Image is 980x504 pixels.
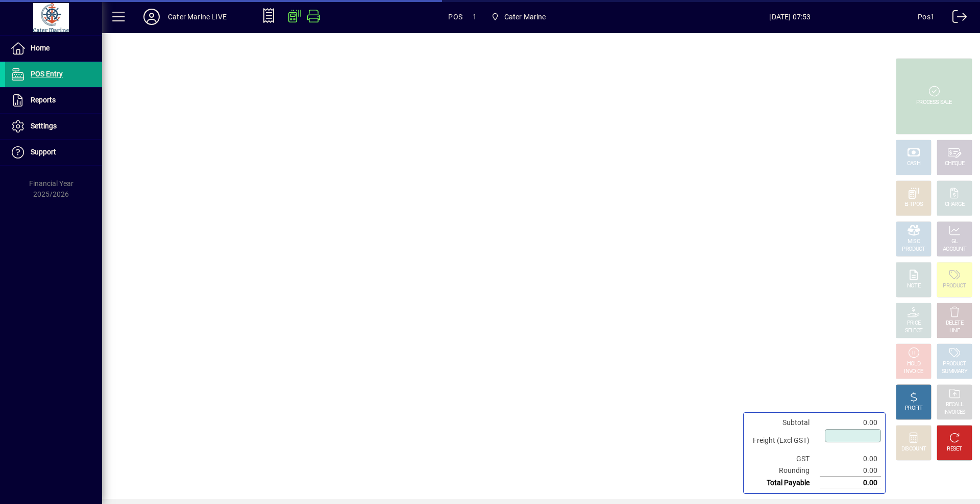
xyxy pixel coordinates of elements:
div: LINE [949,327,960,335]
div: CASH [907,160,920,168]
div: HOLD [907,360,920,368]
div: PRODUCT [943,360,966,368]
span: POS [448,9,462,25]
div: ACCOUNT [943,246,966,253]
td: 0.00 [820,453,881,465]
div: PRODUCT [943,282,966,290]
td: GST [748,453,820,465]
span: [DATE] 07:53 [663,9,918,25]
td: Subtotal [748,417,820,429]
div: SUMMARY [942,368,967,376]
td: 0.00 [820,465,881,477]
div: MISC [908,238,920,246]
div: GL [951,238,958,246]
div: DISCOUNT [901,445,926,453]
div: Pos1 [918,9,935,25]
div: PROFIT [905,405,922,412]
a: Settings [5,114,102,139]
span: Home [31,44,50,52]
div: Cater Marine LIVE [168,9,227,25]
div: INVOICE [904,368,923,376]
div: RESET [947,445,962,453]
a: Home [5,36,102,61]
div: NOTE [907,282,920,290]
button: Profile [135,8,168,26]
td: 0.00 [820,477,881,489]
div: CHARGE [945,201,965,208]
span: Settings [31,122,57,130]
td: Total Payable [748,477,820,489]
td: Freight (Excl GST) [748,429,820,453]
div: EFTPOS [904,201,923,208]
div: SELECT [905,327,923,335]
div: DELETE [946,320,963,327]
div: RECALL [946,401,964,409]
td: Rounding [748,465,820,477]
td: 0.00 [820,417,881,429]
a: Support [5,140,102,165]
span: Reports [31,96,56,104]
div: PRODUCT [902,246,925,253]
a: Logout [945,2,967,35]
div: PRICE [907,320,921,327]
span: Support [31,148,56,156]
span: Cater Marine [487,8,550,26]
div: INVOICES [943,409,965,416]
div: CHEQUE [945,160,964,168]
span: 1 [473,9,477,25]
span: Cater Marine [504,9,546,25]
span: POS Entry [31,70,63,78]
a: Reports [5,88,102,113]
div: PROCESS SALE [916,99,952,107]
